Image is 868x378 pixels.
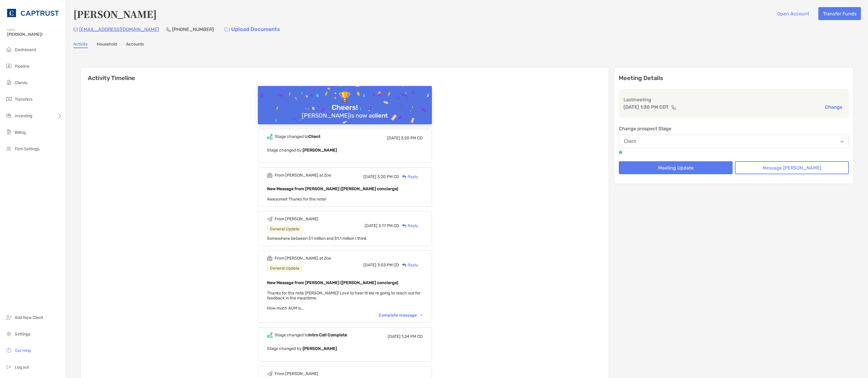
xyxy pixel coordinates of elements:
[377,174,399,179] span: 3:20 PM CD
[378,223,399,228] span: 3:17 PM CD
[221,23,284,36] a: Upload Documents
[267,216,273,222] img: Event icon
[303,346,337,351] b: [PERSON_NAME]
[258,86,432,137] img: Confetti
[363,174,376,179] span: [DATE]
[73,28,78,31] img: Email Icon
[619,135,849,148] button: Client
[5,145,12,152] img: firm-settings icon
[308,134,320,139] b: Client
[818,7,861,20] button: Transfer Funds
[79,26,159,33] p: [EMAIL_ADDRESS][DOMAIN_NAME]
[401,334,423,339] span: 1:24 PM CD
[735,161,849,174] button: Message [PERSON_NAME]
[402,175,407,179] img: Reply icon
[619,125,849,132] p: Change prospect Stage
[15,97,33,102] span: Transfers
[97,42,117,48] a: Household
[5,330,12,337] img: settings icon
[15,332,30,337] span: Settings
[299,112,390,119] div: [PERSON_NAME] is now a
[267,225,302,233] div: General Update
[671,105,676,110] img: communication type
[166,27,171,32] img: Phone Icon
[267,236,367,241] span: Somewhere between $1 million and $1.1 million I think
[379,313,423,318] div: Complete message
[5,79,12,86] img: clients icon
[387,136,400,141] span: [DATE]
[7,32,62,37] span: [PERSON_NAME]!
[15,130,26,135] span: Billing
[73,42,88,48] a: Activity
[275,216,318,221] div: From [PERSON_NAME]
[402,263,407,267] img: Reply icon
[5,95,12,102] img: transfers icon
[377,263,399,268] span: 3:03 PM CD
[840,141,844,143] img: Open dropdown arrow
[267,186,398,191] b: New Message from [PERSON_NAME] ([PERSON_NAME] concierge)
[7,2,59,24] img: CAPTRUST Logo
[267,291,420,311] span: Thanks for the note [PERSON_NAME]! Love to hear it! We're going to reach out for feedback in the ...
[267,172,273,178] img: Event icon
[172,26,214,33] p: [PHONE_NUMBER]
[225,27,230,32] img: button icon
[15,80,27,85] span: Clients
[126,42,144,48] a: Accounts
[401,136,423,141] span: 3:20 PM CD
[399,174,418,180] div: Reply
[73,7,157,21] h4: [PERSON_NAME]
[267,332,273,338] img: Event icon
[5,363,12,370] img: logout icon
[15,47,36,52] span: Dashboard
[267,280,398,285] b: New Message from [PERSON_NAME] ([PERSON_NAME] concierge)
[329,103,360,112] div: Cheers!
[5,128,12,136] img: billing icon
[5,314,12,321] img: add_new_client icon
[303,148,337,153] b: [PERSON_NAME]
[15,113,32,118] span: Investing
[275,173,331,178] div: From [PERSON_NAME] at Zoe
[619,161,733,174] button: Meeting Update
[267,146,423,154] p: Stage changed by:
[5,62,12,69] img: pipeline icon
[267,197,326,202] span: Awesome!! Thanks for the note!
[15,348,31,353] span: Get Help
[363,263,376,268] span: [DATE]
[275,333,347,338] div: Stage changed to
[372,112,388,119] b: client
[399,223,418,229] div: Reply
[619,151,622,154] img: tooltip
[365,223,378,228] span: [DATE]
[267,371,273,377] img: Event icon
[388,334,401,339] span: [DATE]
[402,224,407,228] img: Reply icon
[619,74,849,82] p: Meeting Details
[15,365,29,370] span: Log out
[5,347,12,354] img: get-help icon
[275,134,320,139] div: Stage changed to
[81,67,609,82] h6: Activity Timeline
[420,314,423,316] img: Chevron icon
[624,103,669,111] p: [DATE] 1:30 PM CDT
[624,139,636,144] div: Client
[399,262,418,268] div: Reply
[275,256,331,261] div: From [PERSON_NAME] at Zoe
[773,7,814,20] button: Open Account
[267,255,273,261] img: Event icon
[336,91,353,103] div: 🏆
[15,146,40,151] span: Firm Settings
[15,64,30,69] span: Pipeline
[275,371,318,376] div: From [PERSON_NAME]
[5,46,12,53] img: dashboard icon
[267,134,273,139] img: Event icon
[15,315,43,320] span: Add New Client
[267,265,302,272] div: General Update
[267,345,423,352] p: Stage changed by:
[308,333,347,338] b: Intro Call Complete
[624,96,844,103] p: Last meeting
[823,104,844,110] button: Change
[5,112,12,119] img: investing icon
